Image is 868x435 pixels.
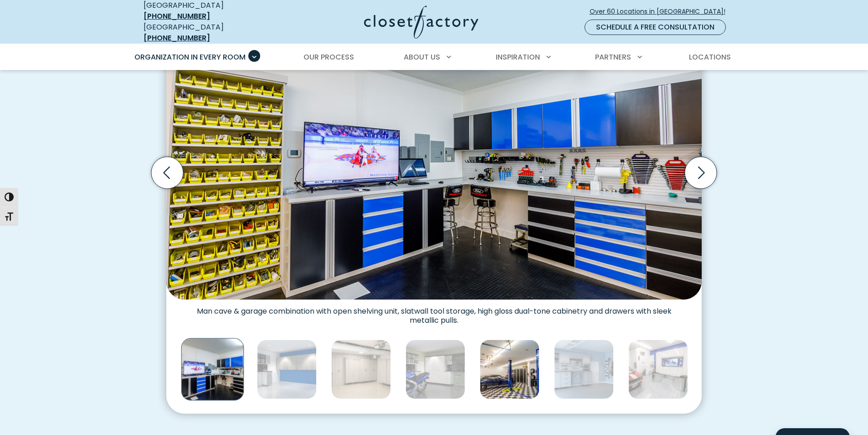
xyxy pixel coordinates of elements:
img: Stylized garage system with black melamine cabinetry, open shelving, and slatwall organizer. [480,340,539,399]
span: About Us [404,52,440,62]
img: High-gloss white garage storage cabinetry with integrated TV mount. [628,340,688,399]
a: [PHONE_NUMBER] [144,11,210,21]
img: Two-tone cabinet system in high-gloss white and black, glass front doors, open shelving, and deco... [406,340,465,399]
span: Inspiration [496,52,540,62]
img: Man cave & garage combination with open shelving unit, slatwall tool storage, high gloss dual-ton... [166,21,702,299]
span: Over 60 Locations in [GEOGRAPHIC_DATA]! [590,7,733,16]
div: [GEOGRAPHIC_DATA] [144,22,276,44]
img: Closet Factory Logo [364,5,478,39]
a: [PHONE_NUMBER] [144,33,210,43]
img: Industrial style garage system with textured steel cabinetry, omni track storage for seasonal spo... [554,340,614,399]
img: Grey high-gloss upper cabinetry with black slatwall organizer and accent glass-front doors. [257,340,317,399]
img: Garage cabinetry with sliding doors and workstation drawers on wheels for easy mobility. [331,340,391,399]
button: Next slide [681,153,720,192]
button: Previous slide [148,153,187,192]
a: Over 60 Locations in [GEOGRAPHIC_DATA]! [589,4,733,20]
span: Our Process [303,52,354,62]
a: Schedule a Free Consultation [585,20,726,35]
img: Man cave & garage combination with open shelving unit, slatwall tool storage, high gloss dual-ton... [181,338,244,400]
nav: Primary Menu [128,45,740,70]
figcaption: Man cave & garage combination with open shelving unit, slatwall tool storage, high gloss dual-ton... [166,300,702,325]
span: Partners [595,52,631,62]
span: Locations [689,52,731,62]
span: Organization in Every Room [134,52,246,62]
